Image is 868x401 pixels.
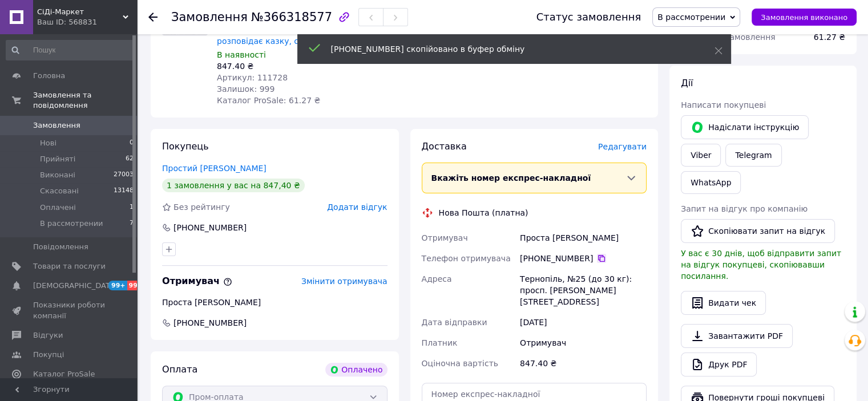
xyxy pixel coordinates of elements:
span: 13148 [114,186,134,196]
span: 7 [130,218,134,229]
span: 0 [130,138,134,148]
span: Замовлення [33,120,80,131]
span: 61.27 ₴ [814,33,845,42]
div: Статус замовлення [536,11,641,23]
span: Оплата [162,364,197,375]
span: [DEMOGRAPHIC_DATA] [33,281,118,291]
span: Виконані [40,170,75,180]
span: Покупці [33,350,64,360]
span: Адреса [422,274,452,283]
div: Тернопіль, №25 (до 30 кг): просп. [PERSON_NAME][STREET_ADDRESS] [518,269,649,312]
span: Головна [33,71,65,81]
button: Скопіювати запит на відгук [681,219,835,243]
span: Замовлення та повідомлення [33,90,137,111]
span: Каталог ProSale: 61.27 ₴ [217,96,320,105]
span: 1 [130,202,134,213]
span: Нові [40,138,56,148]
a: WhatsApp [681,171,741,194]
span: Замовлення [171,10,248,24]
span: Телефон отримувача [422,254,511,263]
span: В рассмотрении [657,13,725,22]
span: 99+ [108,281,127,290]
span: Редагувати [598,142,647,151]
div: [DATE] [518,312,649,333]
span: Вкажіть номер експрес-накладної [431,173,591,183]
span: Оціночна вартість [422,359,498,368]
span: Написати покупцеві [681,100,766,110]
span: Оплачені [40,202,76,213]
div: Проста [PERSON_NAME] [518,228,649,248]
button: Видати чек [681,291,766,315]
div: 847.40 ₴ [217,60,354,72]
a: Друк PDF [681,353,757,376]
span: В наявності [217,50,266,59]
div: Проста [PERSON_NAME] [162,297,387,308]
span: Відгуки [33,330,63,341]
span: Доставка [422,141,467,152]
span: Артикул: 111728 [217,73,288,82]
span: Платник [422,338,458,347]
span: Отримувач [422,233,468,242]
span: Товари та послуги [33,261,106,272]
span: СіДі-Маркет [37,7,123,17]
a: Простий [PERSON_NAME] [162,164,267,173]
div: [PHONE_NUMBER] скопійовано в буфер обміну [331,43,686,55]
div: Отримувач [518,333,649,353]
span: №366318577 [251,10,332,24]
span: Замовлення виконано [761,13,847,22]
a: Telegram [725,144,781,167]
div: [PHONE_NUMBER] [520,253,647,264]
div: Ваш ID: 568831 [37,17,137,27]
span: 99+ [127,281,146,290]
span: Повідомлення [33,242,88,252]
span: Залишок: 999 [217,84,274,94]
a: Завантажити PDF [681,324,793,348]
span: Запит на відгук про компанію [681,204,808,213]
span: 62 [126,154,134,164]
span: Дата відправки [422,318,487,327]
span: [PHONE_NUMBER] [172,317,248,329]
span: 27003 [114,170,134,180]
span: Скасовані [40,186,79,196]
span: Показники роботи компанії [33,300,106,321]
button: Замовлення виконано [752,9,857,26]
span: Отримувач [162,276,232,286]
div: Повернутися назад [148,11,158,23]
button: Надіслати інструкцію [681,115,809,139]
input: Пошук [6,40,135,60]
span: Каталог ProSale [33,369,95,379]
span: В рассмотрении [40,218,103,229]
div: [PHONE_NUMBER] [172,222,248,233]
div: Нова Пошта (платна) [436,207,531,218]
span: Додати відгук [327,202,387,212]
div: Оплачено [325,363,387,376]
a: Viber [681,144,721,167]
span: Без рейтингу [173,202,230,212]
span: Дії [681,78,693,88]
div: 847.40 ₴ [518,353,649,374]
span: У вас є 30 днів, щоб відправити запит на відгук покупцеві, скопіювавши посилання. [681,249,841,281]
span: Покупець [162,141,209,152]
span: Прийняті [40,154,75,164]
div: 1 замовлення у вас на 847,40 ₴ [162,179,305,192]
span: Змінити отримувача [301,277,387,286]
